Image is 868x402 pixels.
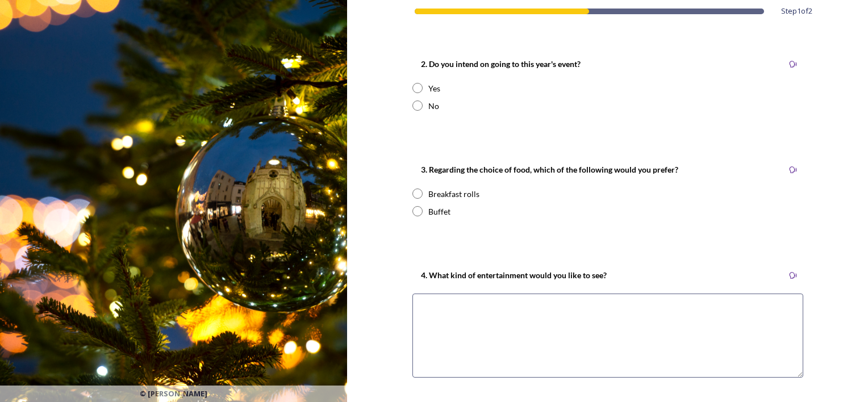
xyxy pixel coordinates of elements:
[421,270,607,280] strong: 4. What kind of entertainment would you like to see?
[421,165,678,174] strong: 3. Regarding the choice of food, which of the following would you prefer?
[421,59,581,69] strong: 2. Do you intend on going to this year's event?
[428,188,479,200] div: Breakfast rolls
[428,206,450,217] div: Buffet
[781,6,812,16] span: Step 1 of 2
[140,388,207,399] span: © [PERSON_NAME]
[428,100,439,112] div: No
[428,82,440,94] div: Yes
